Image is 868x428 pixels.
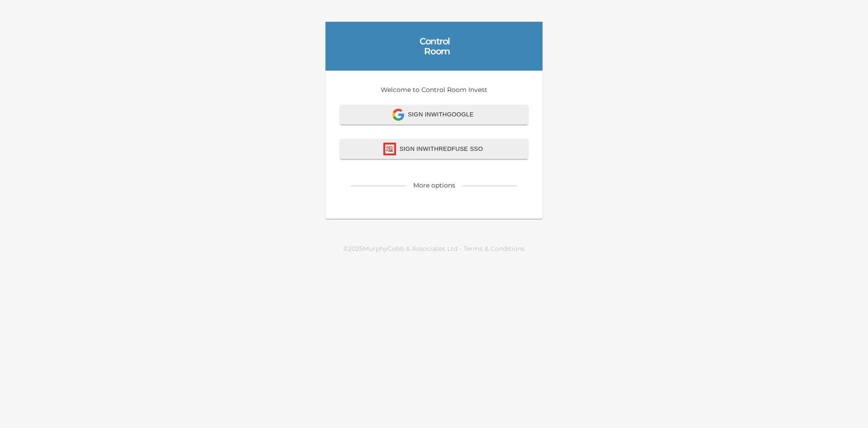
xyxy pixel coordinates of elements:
[463,245,525,253] a: Terms & Conditions
[350,109,518,121] span: Sign In with Google
[340,139,528,159] button: redfuse iconSign InwithRedfuse SSO
[383,143,396,155] img: redfuse icon
[340,105,528,125] button: Sign InwithGoogle
[325,71,542,219] div: Welcome to Control Room Invest
[413,181,455,190] div: More options
[350,143,518,155] span: Sign In with Redfuse SSO
[418,36,450,56] div: Control Room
